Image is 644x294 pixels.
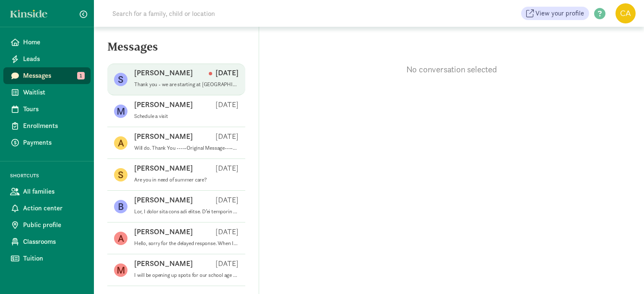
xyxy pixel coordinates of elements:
[114,168,127,182] figure: S
[23,203,84,213] span: Action center
[114,263,127,277] figure: M
[3,250,91,267] a: Tuition
[521,7,589,20] a: View your profile
[114,232,127,245] figure: A
[134,113,239,120] p: Schedule a visit
[3,233,91,250] a: Classrooms
[134,100,193,110] p: [PERSON_NAME]
[3,200,91,217] a: Action center
[3,51,91,67] a: Leads
[114,136,127,150] figure: A
[134,195,193,205] p: [PERSON_NAME]
[134,145,239,151] p: Will do. Thank You -----Original Message----- From: Kinside <[EMAIL_ADDRESS][DOMAIN_NAME]> Sent: ...
[114,73,127,86] figure: S
[3,134,91,151] a: Payments
[134,272,239,279] p: I will be opening up spots for our school age classroom this summer and wanted to see if you are ...
[134,131,193,141] p: [PERSON_NAME]
[77,72,85,79] span: 1
[3,183,91,200] a: All families
[259,64,644,75] p: No conversation selected
[3,34,91,51] a: Home
[216,258,239,268] p: [DATE]
[23,187,84,197] span: All families
[216,163,239,173] p: [DATE]
[23,237,84,247] span: Classrooms
[134,81,239,88] p: Thank you - we are starting at [GEOGRAPHIC_DATA][DEMOGRAPHIC_DATA] [DATE]! You can remove all 3 c...
[134,258,193,268] p: [PERSON_NAME]
[3,84,91,101] a: Waitlist
[23,104,84,114] span: Tours
[3,217,91,233] a: Public profile
[3,67,91,84] a: Messages 1
[23,54,84,64] span: Leads
[23,87,84,97] span: Waitlist
[535,8,584,18] span: View your profile
[134,208,239,215] p: Lor, I dolor sita cons adi elitse. D’ei temporin utl 8521–85 Etd Magnaali eni admi veniamqui. Nos...
[23,220,84,230] span: Public profile
[134,176,239,183] p: Are you in need of summer care?
[134,227,193,237] p: [PERSON_NAME]
[3,101,91,118] a: Tours
[23,37,84,47] span: Home
[216,100,239,110] p: [DATE]
[134,240,239,247] p: Hello, sorry for the delayed response. When I got on your waitlist I had a [DEMOGRAPHIC_DATA] tha...
[134,163,193,173] p: [PERSON_NAME]
[216,227,239,237] p: [DATE]
[107,5,343,22] input: Search for a family, child or location
[114,105,127,118] figure: M
[216,195,239,205] p: [DATE]
[23,121,84,131] span: Enrollments
[3,118,91,134] a: Enrollments
[216,131,239,141] p: [DATE]
[23,138,84,148] span: Payments
[23,253,84,263] span: Tuition
[94,40,259,60] h5: Messages
[134,68,193,78] p: [PERSON_NAME]
[23,71,84,81] span: Messages
[114,200,127,213] figure: B
[209,68,239,78] p: [DATE]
